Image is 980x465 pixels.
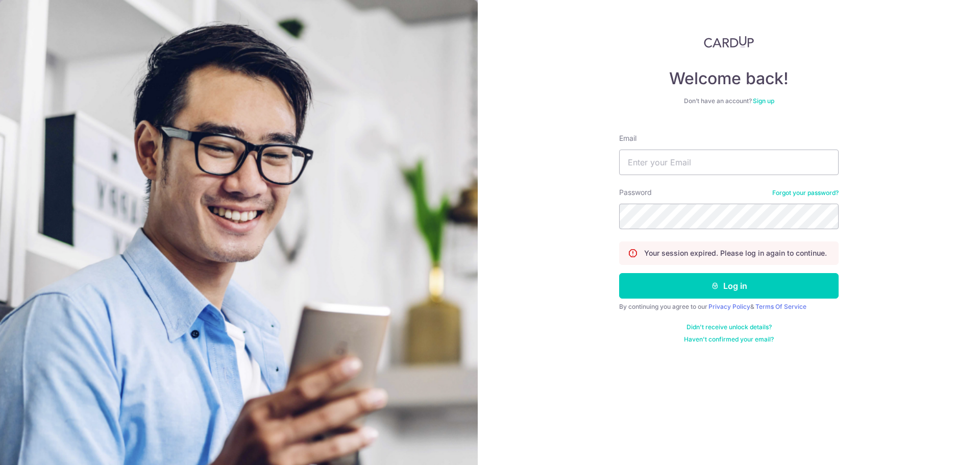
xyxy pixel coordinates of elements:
h4: Welcome back! [619,68,839,89]
button: Log in [619,273,839,299]
div: By continuing you agree to our & [619,303,839,311]
a: Haven't confirmed your email? [684,335,774,344]
label: Password [619,187,652,198]
a: Terms Of Service [755,303,806,310]
p: Your session expired. Please log in again to continue. [644,248,827,258]
a: Didn't receive unlock details? [687,323,772,331]
input: Enter your Email [619,150,839,175]
a: Privacy Policy [708,303,750,310]
div: Don’t have an account? [619,97,839,105]
label: Email [619,133,636,143]
a: Sign up [753,97,774,105]
img: CardUp Logo [704,36,754,48]
a: Forgot your password? [772,189,839,197]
